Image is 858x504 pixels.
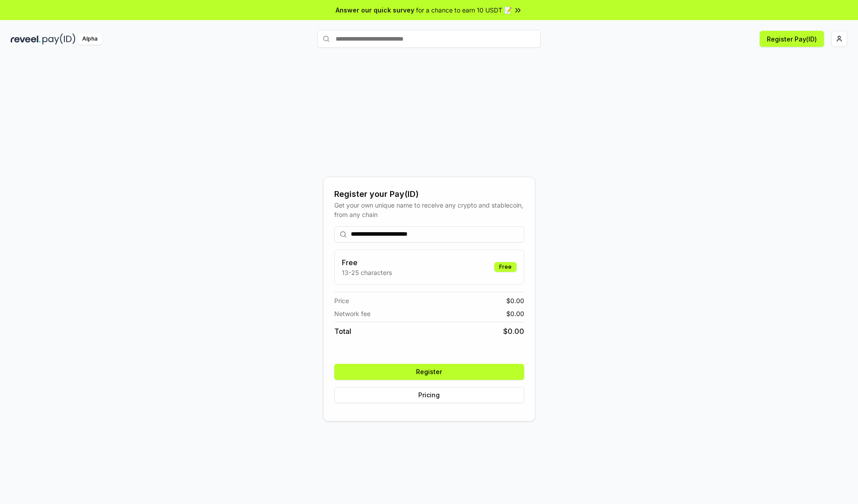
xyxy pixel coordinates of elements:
[503,326,524,337] span: $ 0.00
[342,257,392,268] h3: Free
[494,262,517,272] div: Free
[416,5,512,15] span: for a chance to earn 10 USDT 📝
[334,200,524,219] div: Get your own unique name to receive any crypto and stablecoin, from any chain
[42,33,76,45] img: pay_id
[334,364,524,380] button: Register
[334,387,524,403] button: Pricing
[77,33,102,45] div: Alpha
[334,309,370,318] span: Network fee
[506,296,524,305] span: $ 0.00
[334,296,349,305] span: Price
[11,33,41,45] img: reveel_dark
[334,188,524,200] div: Register your Pay(ID)
[336,5,414,15] span: Answer our quick survey
[506,309,524,318] span: $ 0.00
[334,326,351,337] span: Total
[342,268,392,277] p: 13-25 characters
[760,31,824,47] button: Register Pay(ID)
